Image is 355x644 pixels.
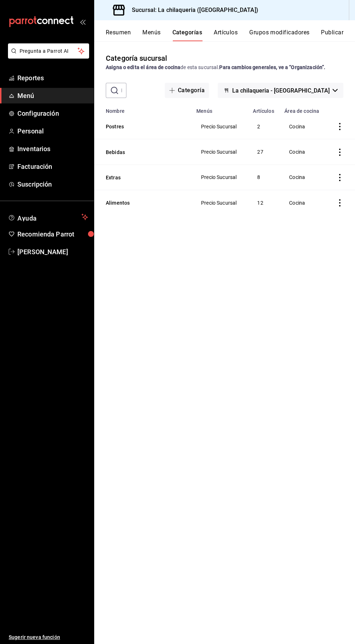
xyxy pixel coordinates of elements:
h3: Sucursal: La chilaqueria ([GEOGRAPHIC_DATA]) [126,6,258,14]
span: Pregunta a Parrot AI [20,47,78,55]
button: Grupos modificadores [249,29,309,41]
span: Cocina [289,200,317,205]
td: 27 [248,139,280,165]
button: actions [336,149,343,156]
button: Resumen [106,29,131,41]
span: Cocina [289,124,317,129]
th: Menús [192,104,248,114]
button: Artículos [214,29,238,41]
span: [PERSON_NAME] [17,247,88,257]
span: Reportes [17,73,88,83]
button: actions [336,123,343,130]
div: de esta sucursal. [106,64,343,71]
input: Buscar categoría [121,83,126,98]
span: Cocina [289,149,317,154]
span: Precio Sucursal [201,149,239,154]
button: La chilaqueria - [GEOGRAPHIC_DATA] [218,83,343,98]
span: Precio Sucursal [201,124,239,129]
span: La chilaqueria - [GEOGRAPHIC_DATA] [232,87,330,94]
button: Pregunta a Parrot AI [8,43,89,59]
th: Artículos [248,104,280,114]
button: Postres [106,123,178,130]
td: 2 [248,114,280,139]
div: Categoría sucursal [106,53,167,64]
button: Menús [142,29,160,41]
span: Facturación [17,162,88,171]
button: open_drawer_menu [80,19,85,25]
strong: Asigna o edita el área de cocina [106,64,180,70]
span: Recomienda Parrot [17,229,88,239]
strong: Para cambios generales, ve a “Organización”. [219,64,325,70]
a: Pregunta a Parrot AI [5,52,89,60]
button: Bebidas [106,149,178,156]
button: Categoría [165,83,209,98]
td: 8 [248,165,280,190]
button: Alimentos [106,199,178,206]
span: Sugerir nueva función [9,634,88,641]
span: Configuración [17,108,88,118]
td: 12 [248,190,280,215]
th: Área de cocina [280,104,326,114]
button: actions [336,199,343,206]
span: Ayuda [17,213,79,221]
div: navigation tabs [106,29,355,41]
span: Precio Sucursal [201,200,239,205]
span: Inventarios [17,144,88,154]
button: Publicar [321,29,343,41]
span: Menú [17,91,88,101]
button: Extras [106,174,178,181]
span: Cocina [289,175,317,180]
span: Precio Sucursal [201,175,239,180]
button: Categorías [172,29,202,41]
th: Nombre [94,104,192,114]
span: Personal [17,126,88,136]
table: categoriesTable [94,104,355,215]
span: Suscripción [17,179,88,189]
button: actions [336,174,343,181]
